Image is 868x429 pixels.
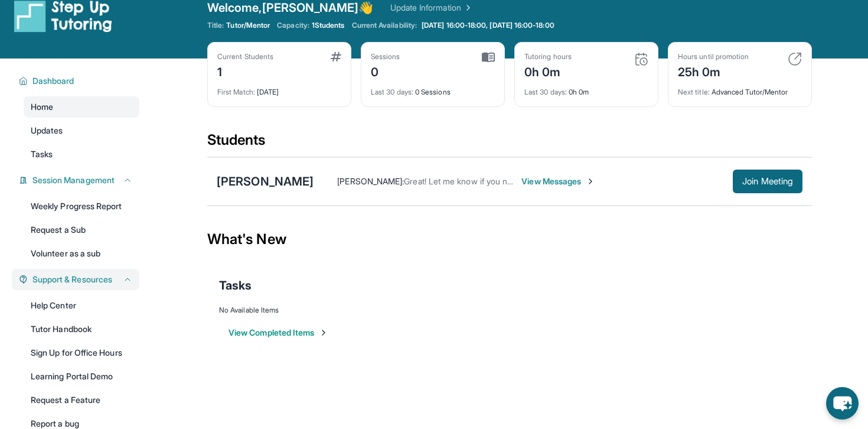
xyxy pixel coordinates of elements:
a: Weekly Progress Report [24,196,139,217]
span: [DATE] 16:00-18:00, [DATE] 16:00-18:00 [422,21,554,30]
button: Session Management [28,174,132,186]
span: Great! Let me know if you need any more help leading up to our meeting [404,176,676,186]
span: Next title : [678,87,710,96]
div: What's New [207,213,812,265]
span: Home [31,101,53,113]
a: [DATE] 16:00-18:00, [DATE] 16:00-18:00 [419,21,557,30]
div: Hours until promotion [678,52,749,61]
span: Last 30 days : [371,87,413,96]
span: Title: [207,21,224,30]
span: Session Management [32,174,115,186]
div: [DATE] [217,80,341,97]
img: Chevron Right [461,2,473,14]
div: 0h 0m [524,61,572,80]
span: [PERSON_NAME] : [337,176,404,186]
span: Updates [31,125,63,136]
button: chat-button [826,387,859,420]
div: No Available Items [219,305,800,315]
button: Dashboard [28,75,132,87]
a: Sign Up for Office Hours [24,342,139,363]
div: 0h 0m [524,80,648,97]
a: Tutor Handbook [24,318,139,340]
span: Last 30 days : [524,87,567,96]
span: First Match : [217,87,255,96]
a: Request a Feature [24,389,139,411]
div: Students [207,131,812,157]
span: Dashboard [32,75,74,87]
button: Join Meeting [733,170,802,193]
span: View Messages [521,175,595,187]
img: card [788,52,802,66]
div: 0 Sessions [371,80,495,97]
img: Chevron-Right [586,177,595,186]
img: card [331,52,341,61]
div: Current Students [217,52,273,61]
div: 1 [217,61,273,80]
div: 25h 0m [678,61,749,80]
span: Tutor/Mentor [226,21,270,30]
span: Tasks [219,277,252,294]
div: [PERSON_NAME] [217,173,314,190]
div: 0 [371,61,400,80]
button: Support & Resources [28,274,132,285]
span: Support & Resources [32,274,112,285]
a: Learning Portal Demo [24,366,139,387]
a: Home [24,96,139,118]
a: Update Information [390,2,473,14]
span: 1 Students [312,21,345,30]
img: card [634,52,648,66]
div: Tutoring hours [524,52,572,61]
img: card [482,52,495,63]
div: Advanced Tutor/Mentor [678,80,802,97]
a: Updates [24,120,139,141]
a: Help Center [24,295,139,316]
a: Tasks [24,144,139,165]
span: Tasks [31,148,53,160]
button: View Completed Items [229,327,328,339]
span: Join Meeting [742,178,793,185]
a: Volunteer as a sub [24,243,139,264]
span: Capacity: [277,21,309,30]
span: Current Availability: [352,21,417,30]
a: Request a Sub [24,219,139,240]
div: Sessions [371,52,400,61]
